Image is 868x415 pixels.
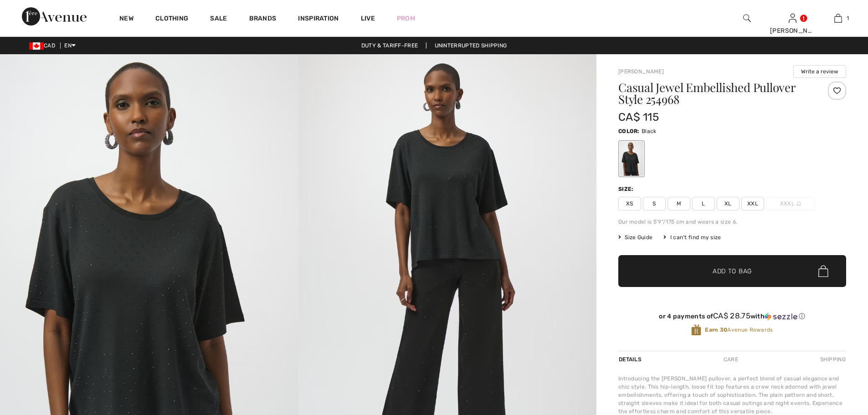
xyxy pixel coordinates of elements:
img: Sezzle [765,313,797,321]
div: I can't find my size [663,233,721,241]
span: Size Guide [618,233,652,241]
a: Clothing [155,15,188,24]
span: 1 [847,14,849,22]
span: XL [717,197,740,210]
img: search the website [743,13,751,24]
span: CA$ 115 [618,111,659,123]
span: CAD [29,42,59,49]
div: or 4 payments ofCA$ 28.75withSezzle Click to learn more about Sezzle [618,312,846,324]
span: XXL [741,197,764,210]
a: New [119,15,134,24]
div: Care [716,351,746,368]
img: Canadian Dollar [29,42,44,50]
img: My Info [789,13,796,24]
span: S [643,197,666,210]
button: Add to Bag [618,255,846,287]
span: Black [642,128,657,134]
div: or 4 payments of with [618,312,846,321]
span: XS [618,197,641,210]
span: XXXL [766,197,815,210]
div: [PERSON_NAME] [770,26,815,36]
div: Black [620,142,643,176]
div: Details [618,351,644,368]
a: Brands [249,15,277,24]
span: M [668,197,690,210]
img: Bag.svg [818,265,828,277]
a: 1 [816,13,860,24]
img: My Bag [834,13,842,24]
div: Size: [618,185,636,193]
span: Color: [618,128,640,134]
span: Inspiration [298,15,339,24]
img: Avenue Rewards [691,324,701,336]
span: L [692,197,715,210]
a: Sign In [789,14,796,22]
span: Add to Bag [713,266,752,276]
span: Avenue Rewards [705,326,773,334]
span: CA$ 28.75 [713,311,750,320]
div: Our model is 5'9"/175 cm and wears a size 6. [618,218,846,226]
button: Write a review [793,65,846,78]
a: Live [361,14,375,23]
strong: Earn 30 [705,327,727,333]
a: Sale [210,15,227,24]
iframe: Opens a widget where you can chat to one of our agents [810,347,859,369]
a: Prom [397,14,415,23]
img: 1ère Avenue [22,7,87,26]
span: EN [64,42,76,49]
h1: Casual Jewel Embellished Pullover Style 254968 [618,82,808,105]
a: [PERSON_NAME] [618,68,664,75]
img: ring-m.svg [796,201,801,206]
